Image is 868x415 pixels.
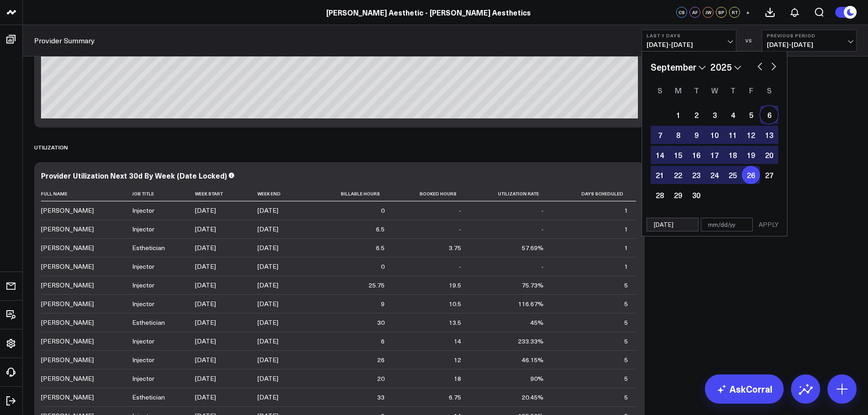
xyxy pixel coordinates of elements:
[41,337,94,346] div: [PERSON_NAME]
[257,299,278,308] div: [DATE]
[647,33,731,38] b: Last 7 Days
[195,262,216,271] div: [DATE]
[34,137,68,158] div: UTILIZATION
[41,393,94,402] div: [PERSON_NAME]
[257,186,313,201] th: Week End
[195,337,216,346] div: [DATE]
[41,374,94,383] div: [PERSON_NAME]
[741,38,757,43] div: VS
[195,374,216,383] div: [DATE]
[377,393,385,402] div: 33
[762,30,857,51] button: Previous Period[DATE]-[DATE]
[195,243,216,252] div: [DATE]
[624,243,628,252] div: 1
[522,281,544,290] div: 75.73%
[132,299,154,308] div: Injector
[41,225,94,234] div: [PERSON_NAME]
[459,225,461,234] div: -
[689,7,700,18] div: AF
[257,393,278,402] div: [DATE]
[518,299,544,308] div: 116.67%
[257,337,278,346] div: [DATE]
[624,337,628,346] div: 5
[624,393,628,402] div: 5
[393,186,469,201] th: Booked Hours
[647,218,699,231] input: mm/dd/yy
[522,355,544,364] div: 46.15%
[705,374,784,404] a: AskCorral
[676,7,687,18] div: CS
[624,318,628,327] div: 5
[377,318,385,327] div: 30
[132,262,154,271] div: Injector
[132,281,154,290] div: Injector
[760,83,778,97] div: Saturday
[195,206,216,215] div: [DATE]
[41,186,132,201] th: Full Name
[767,33,852,38] b: Previous Period
[459,262,461,271] div: -
[132,186,195,201] th: Job Title
[449,243,461,252] div: 3.75
[257,355,278,364] div: [DATE]
[669,83,687,97] div: Monday
[705,83,724,97] div: Wednesday
[377,355,385,364] div: 26
[376,225,385,234] div: 6.5
[376,243,385,252] div: 6.5
[195,355,216,364] div: [DATE]
[326,7,531,17] a: [PERSON_NAME] Aesthetic - [PERSON_NAME] Aesthetics
[257,374,278,383] div: [DATE]
[454,355,461,364] div: 12
[724,83,742,97] div: Thursday
[257,206,278,215] div: [DATE]
[541,262,544,271] div: -
[449,281,461,290] div: 19.5
[381,299,385,308] div: 9
[701,218,753,231] input: mm/dd/yy
[459,206,461,215] div: -
[530,318,544,327] div: 45%
[257,243,278,252] div: [DATE]
[377,374,385,383] div: 20
[369,281,385,290] div: 25.75
[313,186,393,201] th: Billable Hours
[195,186,257,201] th: Week Start
[195,393,216,402] div: [DATE]
[522,393,544,402] div: 20.45%
[132,355,154,364] div: Injector
[195,299,216,308] div: [DATE]
[703,7,714,18] div: JW
[647,41,731,48] span: [DATE] - [DATE]
[257,262,278,271] div: [DATE]
[624,355,628,364] div: 5
[132,243,165,252] div: Esthetician
[41,299,94,308] div: [PERSON_NAME]
[624,281,628,290] div: 5
[41,281,94,290] div: [PERSON_NAME]
[41,206,94,215] div: [PERSON_NAME]
[195,318,216,327] div: [DATE]
[767,41,852,48] span: [DATE] - [DATE]
[746,9,750,15] span: +
[541,225,544,234] div: -
[257,281,278,290] div: [DATE]
[132,225,154,234] div: Injector
[257,225,278,234] div: [DATE]
[624,262,628,271] div: 1
[624,374,628,383] div: 5
[381,262,385,271] div: 0
[742,7,753,18] button: +
[449,299,461,308] div: 10.5
[449,318,461,327] div: 13.5
[716,7,727,18] div: SP
[624,299,628,308] div: 5
[742,83,760,97] div: Friday
[41,355,94,364] div: [PERSON_NAME]
[381,206,385,215] div: 0
[624,225,628,234] div: 1
[530,374,544,383] div: 90%
[454,337,461,346] div: 14
[552,186,636,201] th: Days Scheduled
[132,337,154,346] div: Injector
